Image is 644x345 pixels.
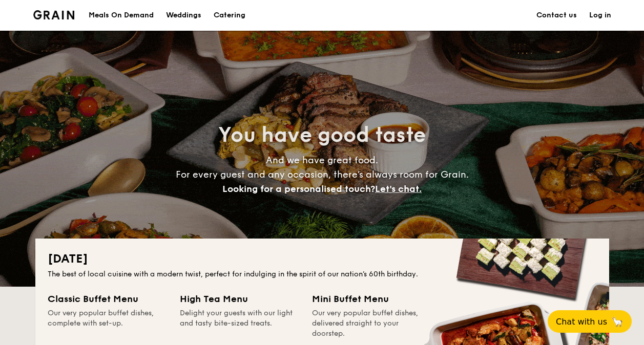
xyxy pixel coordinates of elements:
[548,310,632,333] button: Chat with us🦙
[48,269,597,279] div: The best of local cuisine with a modern twist, perfect for indulging in the spirit of our nation’...
[48,292,168,306] div: Classic Buffet Menu
[611,316,624,328] span: 🦙
[33,10,75,19] img: Grain
[180,308,300,339] div: Delight your guests with our light and tasty bite-sized treats.
[312,308,432,339] div: Our very popular buffet dishes, delivered straight to your doorstep.
[33,10,75,19] a: Logotype
[180,292,300,306] div: High Tea Menu
[48,308,168,339] div: Our very popular buffet dishes, complete with set-up.
[375,183,422,195] span: Let's chat.
[48,251,597,267] h2: [DATE]
[312,292,432,306] div: Mini Buffet Menu
[556,317,607,327] span: Chat with us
